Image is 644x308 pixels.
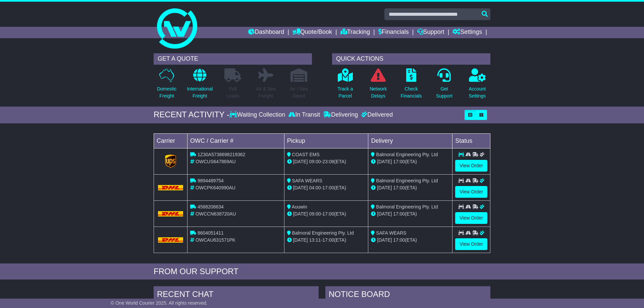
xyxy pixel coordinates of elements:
[165,155,176,168] img: GetCarrierServiceLogo
[371,210,449,218] div: (ETA)
[369,68,387,103] a: NetworkDelays
[309,159,321,164] span: 09:00
[401,85,422,100] p: Check Financials
[393,211,405,217] span: 17:00
[370,85,387,100] p: Network Delays
[332,53,490,65] div: QUICK ACTIONS
[377,211,392,217] span: [DATE]
[154,133,187,148] td: Carrier
[158,185,183,190] img: DHL.png
[371,158,449,165] div: (ETA)
[292,152,320,157] span: COAST EMS
[198,178,224,183] span: 9894489754
[322,185,334,190] span: 17:00
[287,210,366,218] div: - (ETA)
[452,133,490,148] td: Status
[393,237,405,243] span: 17:00
[111,300,208,306] span: © One World Courier 2025. All rights reserved.
[376,204,438,209] span: Balmoral Engineering Pty. Ltd
[340,27,370,38] a: Tracking
[196,237,235,243] span: OWCAU631571PK
[371,184,449,191] div: (ETA)
[452,27,482,38] a: Settings
[309,211,321,217] span: 09:00
[293,185,308,190] span: [DATE]
[198,204,224,209] span: 4588208634
[469,68,486,103] a: AccountSettings
[157,68,177,103] a: DomesticFreight
[292,204,307,209] span: Auuwin
[417,27,444,38] a: Support
[198,230,224,236] span: 8604051411
[371,237,449,244] div: (ETA)
[287,237,366,244] div: - (ETA)
[393,159,405,164] span: 17:00
[322,159,334,164] span: 23:08
[322,111,360,119] div: Delivering
[157,85,176,100] p: Domestic Freight
[198,152,245,157] span: 1Z30A5738698219362
[455,238,487,250] a: View Order
[376,152,438,157] span: Balmoral Engineering Pty. Ltd
[287,158,366,165] div: - (ETA)
[393,185,405,190] span: 17:00
[360,111,393,119] div: Delivered
[248,27,284,38] a: Dashboard
[455,212,487,224] a: View Order
[322,211,334,217] span: 17:00
[309,237,321,243] span: 13:11
[224,85,241,100] p: Full Loads
[154,286,319,304] div: RECENT CHAT
[290,85,308,100] p: Air / Sea Depot
[256,85,276,100] p: Air & Sea Freight
[322,237,334,243] span: 17:00
[469,85,486,100] p: Account Settings
[377,237,392,243] span: [DATE]
[455,186,487,198] a: View Order
[368,133,452,148] td: Delivery
[337,68,353,103] a: Track aParcel
[455,160,487,172] a: View Order
[337,85,353,100] p: Track a Parcel
[325,286,490,304] div: NOTICE BOARD
[400,68,422,103] a: CheckFinancials
[196,185,235,190] span: OWCPK640990AU
[293,237,308,243] span: [DATE]
[378,27,409,38] a: Financials
[436,68,453,103] a: GetSupport
[287,111,322,119] div: In Transit
[309,185,321,190] span: 04:00
[292,230,354,236] span: Balmoral Engineering Pty. Ltd
[186,68,213,103] a: InternationalFreight
[377,185,392,190] span: [DATE]
[436,85,452,100] p: Get Support
[292,27,332,38] a: Quote/Book
[287,184,366,191] div: - (ETA)
[293,211,308,217] span: [DATE]
[187,133,284,148] td: OWC / Carrier #
[154,267,490,276] div: FROM OUR SUPPORT
[293,159,308,164] span: [DATE]
[376,230,406,236] span: SAFA WEARS
[284,133,368,148] td: Pickup
[154,110,229,120] div: RECENT ACTIVITY -
[377,159,392,164] span: [DATE]
[292,178,322,183] span: SAFA WEARS
[376,178,438,183] span: Balmoral Engineering Pty. Ltd
[196,159,236,164] span: OWCUS647869AU
[196,211,236,217] span: OWCCN638720AU
[158,237,183,243] img: DHL.png
[158,211,183,217] img: DHL.png
[229,111,287,119] div: Waiting Collection
[154,53,312,65] div: GET A QUOTE
[187,85,213,100] p: International Freight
